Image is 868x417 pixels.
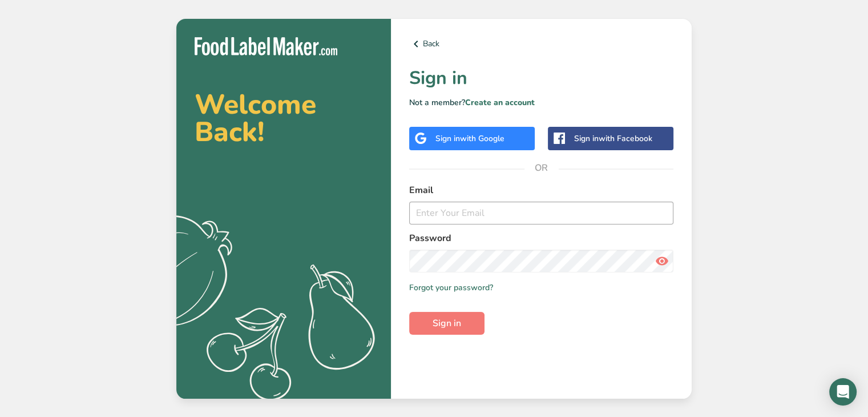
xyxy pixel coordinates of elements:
[195,91,373,146] h2: Welcome Back!
[599,133,652,144] span: with Facebook
[433,316,461,330] span: Sign in
[195,37,337,56] img: Food Label Maker
[409,231,673,245] label: Password
[460,133,504,144] span: with Google
[435,133,504,145] div: Sign in
[574,133,652,145] div: Sign in
[409,183,673,197] label: Email
[409,312,485,335] button: Sign in
[409,202,673,224] input: Enter Your Email
[524,151,559,185] span: OR
[829,378,857,406] div: Open Intercom Messenger
[409,65,673,92] h1: Sign in
[409,282,493,294] a: Forgot your password?
[409,37,673,51] a: Back
[465,97,535,108] a: Create an account
[409,97,673,109] p: Not a member?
